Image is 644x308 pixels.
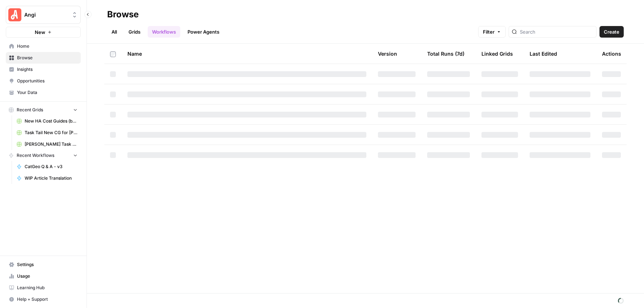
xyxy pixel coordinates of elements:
a: Settings [6,259,81,270]
a: [PERSON_NAME] Task Tail New/ Update CG w/ Internal Links [13,138,81,150]
a: Task Tail New CG for [PERSON_NAME] Grid [13,127,81,138]
span: Usage [17,273,77,279]
span: Help + Support [17,296,77,303]
a: Opportunities [6,75,81,87]
button: Recent Grids [6,104,81,115]
span: Settings [17,261,77,268]
a: Workflows [148,26,180,38]
a: Your Data [6,87,81,98]
button: Workspace: Angi [6,6,81,24]
div: Total Runs (7d) [427,44,464,64]
button: Create [599,26,624,38]
div: Linked Grids [481,44,513,64]
button: Help + Support [6,294,81,305]
span: New [35,29,45,36]
a: Learning Hub [6,282,81,294]
span: Home [17,43,77,50]
div: Last Edited [530,44,557,64]
span: Recent Grids [17,107,43,113]
span: Your Data [17,89,77,96]
div: Version [378,44,397,64]
span: Task Tail New CG for [PERSON_NAME] Grid [25,129,77,136]
div: Actions [602,44,621,64]
span: WIP Article Translation [25,175,77,181]
span: New HA Cost Guides (based on [PERSON_NAME] Cost Guides) [25,118,77,124]
span: Create [604,28,619,35]
span: Browse [17,55,77,61]
input: Search [520,28,593,35]
a: Home [6,40,81,52]
a: Power Agents [183,26,224,38]
button: New [6,27,81,38]
span: Insights [17,66,77,73]
div: Browse [107,9,139,20]
span: [PERSON_NAME] Task Tail New/ Update CG w/ Internal Links [25,141,77,147]
button: Filter [478,26,506,38]
img: Angi Logo [8,8,21,21]
a: New HA Cost Guides (based on [PERSON_NAME] Cost Guides) [13,115,81,127]
span: Recent Workflows [17,152,54,159]
a: Browse [6,52,81,64]
span: CatGeo Q & A - v3 [25,163,77,170]
div: Name [127,44,366,64]
span: Filter [483,28,494,35]
span: Opportunities [17,78,77,84]
a: Insights [6,64,81,75]
a: Grids [124,26,145,38]
a: All [107,26,121,38]
a: WIP Article Translation [13,172,81,184]
a: Usage [6,270,81,282]
span: Learning Hub [17,285,77,291]
a: CatGeo Q & A - v3 [13,161,81,172]
span: Angi [24,11,68,18]
button: Recent Workflows [6,150,81,161]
